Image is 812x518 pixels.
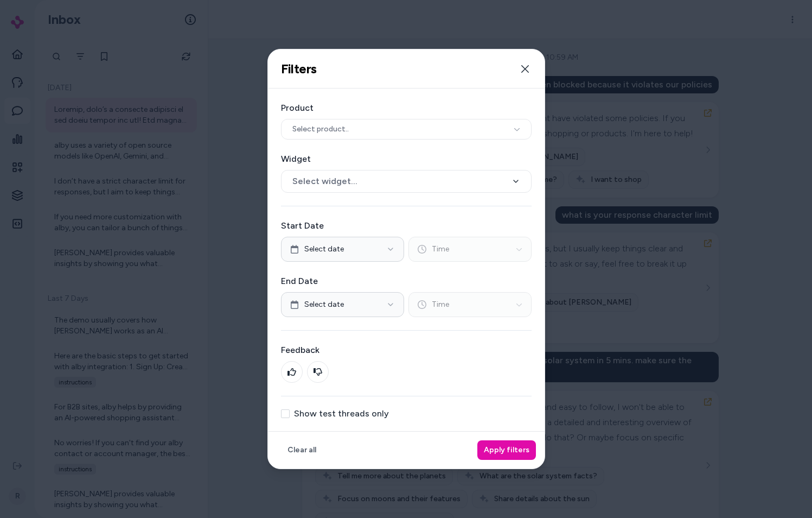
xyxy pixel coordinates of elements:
button: Clear all [281,440,323,460]
button: Select date [281,237,404,262]
label: Widget [281,153,532,166]
label: Show test threads only [294,409,389,418]
button: Select date [281,292,404,317]
label: Start Date [281,219,532,232]
span: Select date [304,299,344,310]
label: Product [281,102,532,115]
h2: Filters [281,61,317,77]
button: Select widget... [281,170,532,193]
label: Feedback [281,344,532,357]
label: End Date [281,275,532,288]
span: Select product.. [292,124,349,135]
span: Select date [304,244,344,255]
button: Apply filters [477,440,536,460]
